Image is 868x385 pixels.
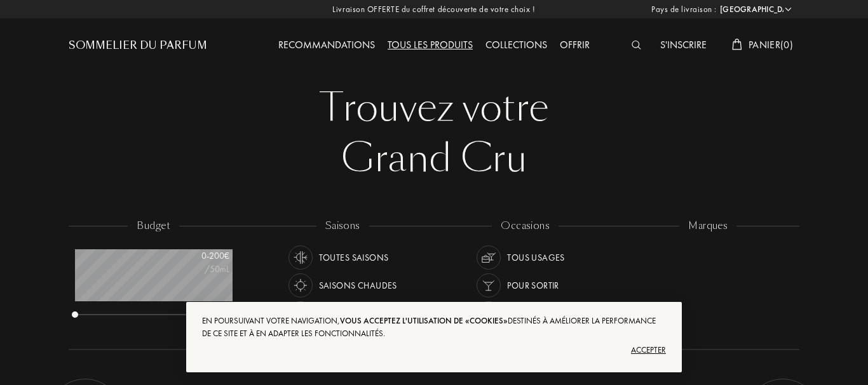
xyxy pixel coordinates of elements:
div: Tous les produits [381,37,479,54]
img: usage_occasion_party_white.svg [480,277,498,294]
img: cart_white.svg [732,39,742,50]
span: vous acceptez l'utilisation de «cookies» [340,315,508,326]
div: Accepter [202,340,666,360]
div: S'inscrire [654,37,713,54]
div: marques [679,219,736,233]
div: Saisons chaudes [319,273,397,297]
div: Tous usages [507,245,565,270]
div: budget [128,219,179,233]
div: /50mL [166,263,229,276]
img: usage_season_hot_white.svg [292,277,309,294]
div: 0 - 200 € [166,249,229,263]
div: Pour sortir [507,273,559,297]
a: Sommelier du Parfum [69,38,207,53]
div: Grand Cru [78,133,790,184]
div: occasions [492,219,559,233]
span: Panier ( 0 ) [749,38,793,51]
span: Pays de livraison : [651,3,717,16]
img: usage_season_average_white.svg [292,249,309,266]
div: Collections [479,37,553,54]
img: usage_occasion_all_white.svg [480,249,498,266]
div: saisons [316,219,369,233]
a: Recommandations [272,38,381,51]
div: Toutes saisons [319,245,389,270]
a: Offrir [553,38,596,51]
div: Offrir [553,37,596,54]
a: S'inscrire [654,38,713,51]
a: Collections [479,38,553,51]
a: Tous les produits [381,38,479,51]
img: search_icn_white.svg [632,41,641,49]
div: En poursuivant votre navigation, destinés à améliorer la performance de ce site et à en adapter l... [202,315,666,340]
div: Recommandations [272,37,381,54]
div: Trouvez votre [78,82,790,133]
